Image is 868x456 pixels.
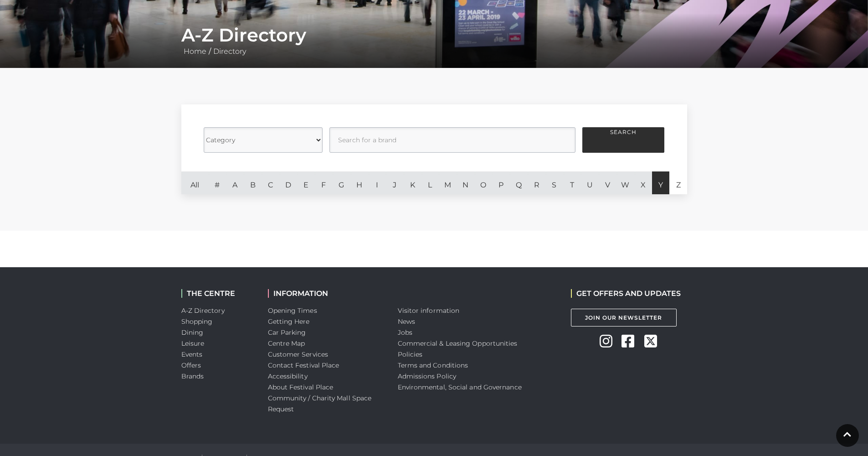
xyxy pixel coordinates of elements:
[268,383,334,391] a: About Festival Place
[457,171,474,194] a: N
[268,394,372,413] a: Community / Charity Mall Space Request
[474,171,492,194] a: O
[268,306,317,315] a: Opening Times
[386,171,404,194] a: J
[350,171,368,194] a: H
[599,171,616,194] a: V
[209,171,226,194] a: #
[268,361,339,369] a: Contact Festival Place
[268,350,329,358] a: Customer Services
[268,317,310,326] a: Getting Here
[398,317,415,326] a: News
[181,24,687,46] h1: A-Z Directory
[333,171,350,194] a: G
[398,306,460,315] a: Visitor information
[368,171,386,194] a: I
[181,306,225,315] a: A-Z Directory
[181,339,205,347] a: Leisure
[181,328,204,337] a: Dining
[211,47,248,56] a: Directory
[492,171,510,194] a: P
[181,289,254,298] h2: THE CENTRE
[404,171,421,194] a: K
[268,339,305,347] a: Centre Map
[421,171,439,194] a: L
[181,372,204,380] a: Brands
[279,171,297,194] a: D
[268,372,308,380] a: Accessibility
[244,171,262,194] a: B
[652,171,670,194] a: Y
[398,372,457,380] a: Admissions Policy
[439,171,457,194] a: M
[175,24,694,57] div: /
[315,171,333,194] a: F
[571,309,677,326] a: Join Our Newsletter
[528,171,545,194] a: R
[398,328,412,337] a: Jobs
[510,171,528,194] a: Q
[181,350,203,358] a: Events
[297,171,315,194] a: E
[181,361,201,369] a: Offers
[398,383,522,391] a: Environmental, Social and Governance
[398,350,423,358] a: Policies
[181,171,209,194] a: All
[329,127,575,153] input: Search for a brand
[582,127,664,153] button: Search
[545,171,563,194] a: S
[398,339,518,347] a: Commercial & Leasing Opportunities
[398,361,468,369] a: Terms and Conditions
[669,171,687,194] a: Z
[226,171,244,194] a: A
[181,317,213,326] a: Shopping
[616,171,634,194] a: W
[181,47,209,56] a: Home
[268,328,306,337] a: Car Parking
[634,171,652,194] a: X
[581,171,599,194] a: U
[563,171,581,194] a: T
[268,289,384,298] h2: INFORMATION
[262,171,279,194] a: C
[571,289,681,298] h2: GET OFFERS AND UPDATES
